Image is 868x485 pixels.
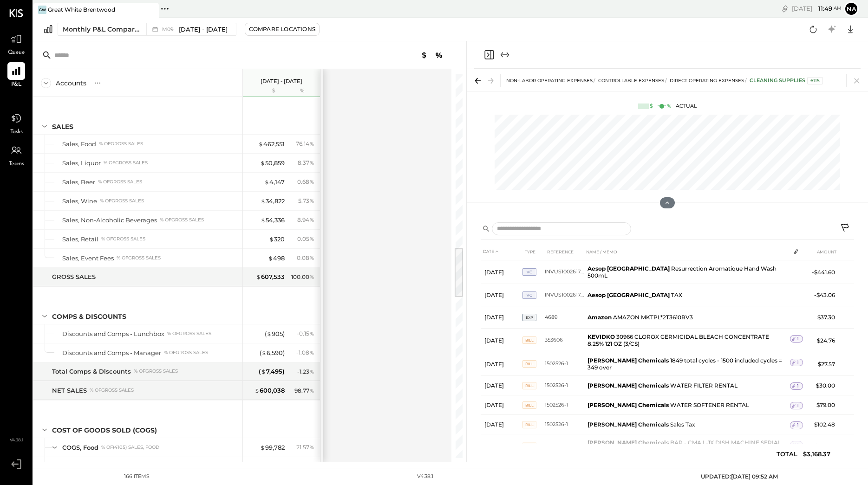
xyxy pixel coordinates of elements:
div: ( 7,495 ) [259,367,285,376]
th: DATE [481,243,522,260]
div: 50,859 [260,159,285,168]
div: % of (4105) Sales, Food [101,444,159,451]
th: NAME / MEMO [584,243,790,260]
div: - 1.08 [296,349,314,357]
div: -- [280,462,285,471]
div: % of GROSS SALES [100,198,144,204]
th: REFERENCE [545,243,584,260]
div: 600,038 [255,386,285,395]
span: $ [261,368,266,375]
b: Aesop [GEOGRAPHIC_DATA] [587,291,670,298]
td: [DATE] [481,395,522,415]
span: VC [522,291,536,299]
div: Compare Locations [249,25,315,33]
span: 1 [797,441,799,448]
div: Monthly P&L Comparison [63,25,141,34]
td: 4689 [545,306,584,329]
span: Direct Operating Expenses [670,78,744,84]
div: % of GROSS SALES [117,255,161,261]
div: Sales, Non-Alcoholic Beverages [62,216,157,225]
span: $ [268,254,273,262]
span: % [309,159,314,166]
td: AMAZON MKTPL*2T3610RV3 [584,306,790,329]
div: COST OF GOODS SOLD (COGS) [52,426,157,435]
td: [DATE] [481,352,522,376]
div: 34,822 [261,197,285,206]
div: % [287,87,317,95]
div: Sales, Food [62,140,96,149]
th: AMOUNT [803,243,839,260]
div: ( 6,590 ) [260,349,285,357]
div: 498 [268,254,285,263]
td: -$43.06 [803,284,839,306]
span: $ [258,140,263,148]
div: COGS, Food [62,443,98,452]
td: [DATE] [481,434,522,458]
span: % [309,387,314,394]
button: Compare Locations [245,23,320,36]
span: % [309,254,314,261]
div: 320 [269,235,285,244]
td: TAX [584,284,790,306]
div: NET SALES [52,386,87,395]
td: 1849 total cycles - 1500 included cycles = 349 over [584,352,790,376]
td: 1502526-1 [545,395,584,415]
td: INVUS100261795 [545,260,584,284]
td: INVUS100261795 [545,284,584,306]
th: TYPE [522,243,545,260]
span: BILL [522,401,536,409]
td: BAR - CMA L-1X DISH MACHINE SERIAL #181035. DETERGENT, [GEOGRAPHIC_DATA] [584,434,790,458]
td: 1502526-1 [545,376,584,395]
div: % of GROSS SALES [164,349,208,356]
span: Teams [9,160,24,168]
td: $27.57 [803,352,839,376]
td: 30966 CLOROX GERMICIDAL BLEACH CONCENTRATE 8.25% 121 OZ (3/CS) [584,329,790,352]
div: Actual [638,103,697,110]
span: $ [260,159,265,167]
div: % [667,103,671,110]
div: 54,336 [261,216,285,225]
span: M09 [162,27,176,32]
span: $ [256,273,261,280]
span: VC [522,268,536,276]
div: Cleaning Supplies [750,77,823,84]
span: % [309,330,314,337]
td: 1502526-1 [545,458,584,482]
div: 6115 [807,77,823,84]
span: $ [269,235,274,243]
div: SALES [52,122,73,131]
b: Aesop [GEOGRAPHIC_DATA] [587,265,670,272]
div: GROSS SALES [52,272,96,281]
b: [PERSON_NAME] Chemicals [587,382,669,389]
div: 607,533 [256,272,285,281]
span: $ [261,349,267,356]
td: $79.00 [803,395,839,415]
div: Sales, Event Fees [62,254,114,263]
div: Total Comps & Discounts [52,367,131,376]
div: 76.14 [296,140,314,148]
a: P&L [0,62,32,89]
div: v 4.38.1 [417,473,433,480]
button: Hide Chart [660,197,675,208]
td: [DATE] [481,260,522,284]
p: [DATE] - [DATE] [261,78,302,84]
div: ( 905 ) [265,330,285,338]
div: - 1.23 [297,368,314,376]
div: 8.94 [297,216,314,224]
td: $24.76 [803,329,839,352]
div: 166 items [124,473,150,480]
div: 99,782 [260,443,285,452]
div: % of GROSS SALES [98,179,142,185]
span: % [309,349,314,356]
a: Tasks [0,110,32,136]
div: COGS, Produce [72,462,118,471]
b: [PERSON_NAME] Chemicals [587,421,669,428]
div: % of GROSS SALES [104,160,148,166]
td: KITCHEN - ADS AF-ES DISH MACHINE SERIAL #222520, DETERGENT, RINSE & [584,458,790,482]
span: 1 [797,402,799,409]
div: 462,551 [258,140,285,149]
div: $ [650,103,653,110]
span: $ [255,387,260,394]
span: $ [261,197,266,205]
div: Sales, Wine [62,197,97,206]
